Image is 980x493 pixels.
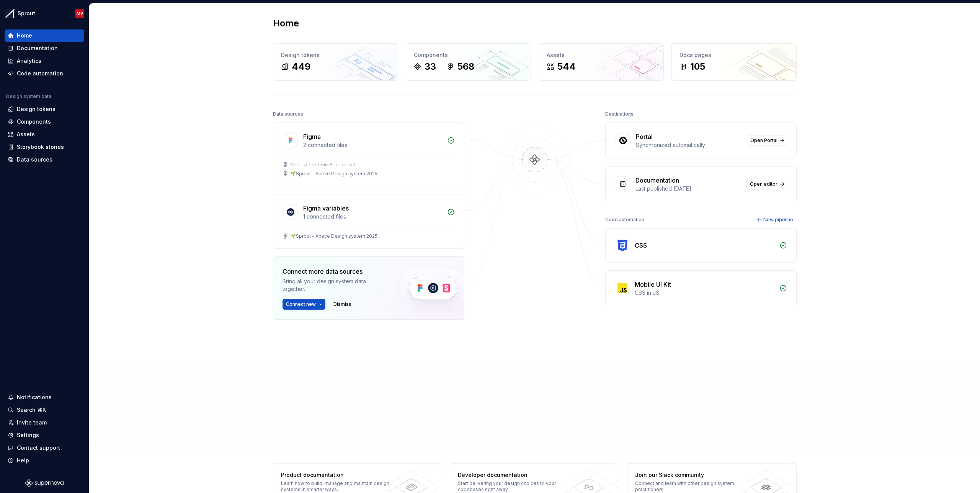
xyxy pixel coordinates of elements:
[5,454,84,467] button: Help
[283,278,386,293] div: Bring all your design system data together.
[750,181,777,187] span: Open editor
[458,471,569,479] div: Developer documentation
[2,5,87,21] button: SproutMV
[25,479,64,487] svg: Supernova Logo
[6,93,51,100] div: Design system data
[283,299,325,310] button: Connect new
[273,109,303,119] div: Data sources
[539,43,664,81] a: Assets544
[5,67,84,80] a: Code automation
[290,171,377,177] div: 🌱Sprout - Aceve Design system 2025
[679,51,789,59] div: Docs pages
[290,233,377,239] div: 🌱Sprout - Aceve Design system 2025
[17,419,47,426] div: Invite team
[605,214,644,225] div: Code automation
[17,57,41,65] div: Analytics
[281,471,392,479] div: Product documentation
[17,131,35,138] div: Assets
[290,162,357,168] div: 𝙳𝚎𝚜𝚒𝚐𝚗𝚜𝚢𝚜𝚝𝚎𝚖-𝙱𝚕𝚞𝚎𝚙𝚛𝚒𝚗𝚝
[273,17,299,29] h2: Home
[286,301,316,307] span: Connect new
[636,132,653,141] div: Portal
[747,135,787,146] a: Open Portal
[406,43,531,81] a: Components33568
[671,43,797,81] a: Docs pages105
[5,55,84,67] a: Analytics
[746,179,787,189] a: Open editor
[17,118,51,126] div: Components
[5,153,84,166] a: Data sources
[635,185,742,193] div: Last published [DATE]
[635,241,647,250] div: CSS
[330,299,355,310] button: Dismiss
[5,128,84,140] a: Assets
[292,60,310,73] div: 449
[17,105,56,113] div: Design tokens
[635,480,746,493] div: Connect and learn with other design system practitioners.
[5,429,84,441] a: Settings
[458,480,569,493] div: Start delivering your design choices to your codebases right away.
[547,51,656,59] div: Assets
[303,132,321,141] div: Figma
[690,60,705,73] div: 105
[635,471,746,479] div: Join our Slack community
[425,60,436,73] div: 33
[17,70,63,77] div: Code automation
[5,116,84,128] a: Components
[17,406,46,414] div: Search ⌘K
[17,44,58,52] div: Documentation
[5,404,84,416] button: Search ⌘K
[273,122,464,186] a: Figma2 connected files𝙳𝚎𝚜𝚒𝚐𝚗𝚜𝚢𝚜𝚝𝚎𝚖-𝙱𝚕𝚞𝚎𝚙𝚛𝚒𝚗𝚝🌱Sprout - Aceve Design system 2025
[5,103,84,115] a: Design tokens
[17,32,32,39] div: Home
[636,141,742,149] div: Synchronized automatically
[414,51,523,59] div: Components
[5,29,84,42] a: Home
[5,9,15,18] img: b6c2a6ff-03c2-4811-897b-2ef07e5e0e51.png
[281,480,392,493] div: Learn how to build, manage and maintain design systems in smarter ways.
[17,457,29,464] div: Help
[5,442,84,454] button: Contact support
[303,204,349,213] div: Figma variables
[281,51,390,59] div: Design tokens
[5,391,84,403] button: Notifications
[5,42,84,54] a: Documentation
[273,43,398,81] a: Design tokens449
[635,289,775,297] div: CSS in JS
[605,109,634,119] div: Destinations
[5,416,84,429] a: Invite team
[18,10,35,17] div: Sprout
[17,431,39,439] div: Settings
[303,213,443,220] div: 1 connected files
[17,143,64,151] div: Storybook stories
[557,60,576,73] div: 544
[763,217,793,223] span: New pipeline
[754,214,797,225] button: New pipeline
[283,267,386,276] div: Connect more data sources
[5,141,84,153] a: Storybook stories
[77,10,83,16] div: MV
[635,280,671,289] div: Mobile UI Kit
[17,393,52,401] div: Notifications
[635,176,679,185] div: Documentation
[750,137,777,144] span: Open Portal
[333,301,351,307] span: Dismiss
[457,60,474,73] div: 568
[303,141,443,149] div: 2 connected files
[17,156,52,163] div: Data sources
[273,194,464,249] a: Figma variables1 connected files🌱Sprout - Aceve Design system 2025
[17,444,60,452] div: Contact support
